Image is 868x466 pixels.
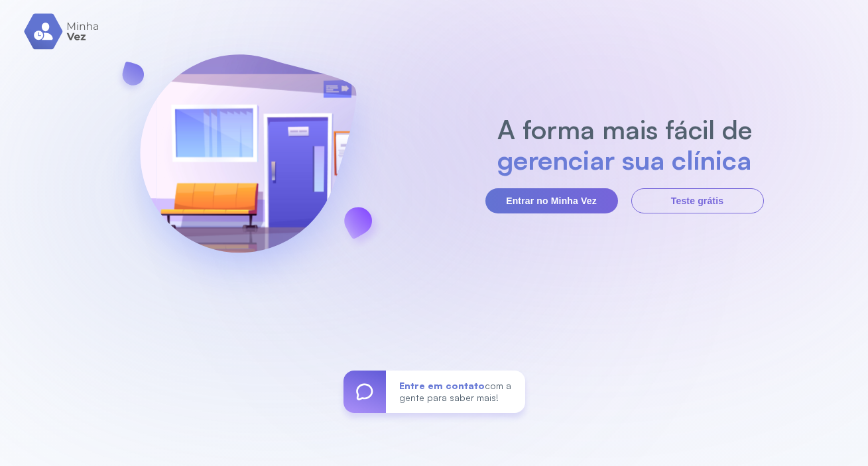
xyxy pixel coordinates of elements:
a: Entre em contatocom a gente para saber mais! [343,371,525,413]
button: Teste grátis [631,188,764,213]
img: banner-login.svg [105,19,391,308]
img: logo.svg [24,13,100,50]
span: Entre em contato [399,380,485,391]
h2: A forma mais fácil de [490,114,759,145]
h2: gerenciar sua clínica [490,145,759,175]
div: com a gente para saber mais! [386,371,525,413]
button: Entrar no Minha Vez [485,188,618,213]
